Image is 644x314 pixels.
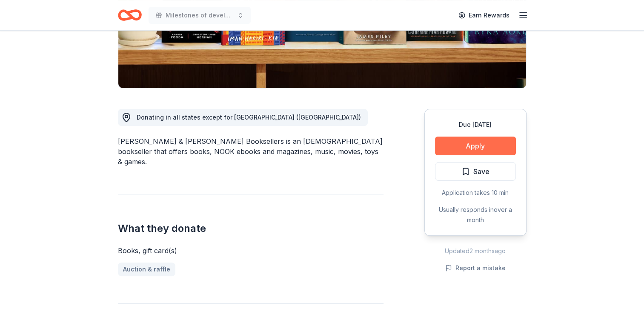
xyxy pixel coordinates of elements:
span: Donating in all states except for [GEOGRAPHIC_DATA] ([GEOGRAPHIC_DATA]) [137,114,361,121]
div: Updated 2 months ago [424,246,527,256]
div: Books, gift card(s) [118,245,384,256]
a: Auction & raffle [118,263,175,276]
a: Home [118,5,142,25]
button: Report a mistake [445,263,506,273]
button: Save [435,162,516,181]
a: Earn Rewards [453,8,515,23]
button: Apply [435,137,516,155]
button: Milestones of development celebrates 40 years [149,7,251,24]
div: Usually responds in over a month [435,205,516,225]
div: [PERSON_NAME] & [PERSON_NAME] Booksellers is an [DEMOGRAPHIC_DATA] bookseller that offers books, ... [118,136,384,167]
div: Application takes 10 min [435,188,516,198]
span: Save [473,166,489,177]
h2: What they donate [118,222,384,235]
div: Due [DATE] [435,120,516,130]
span: Milestones of development celebrates 40 years [166,10,234,20]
